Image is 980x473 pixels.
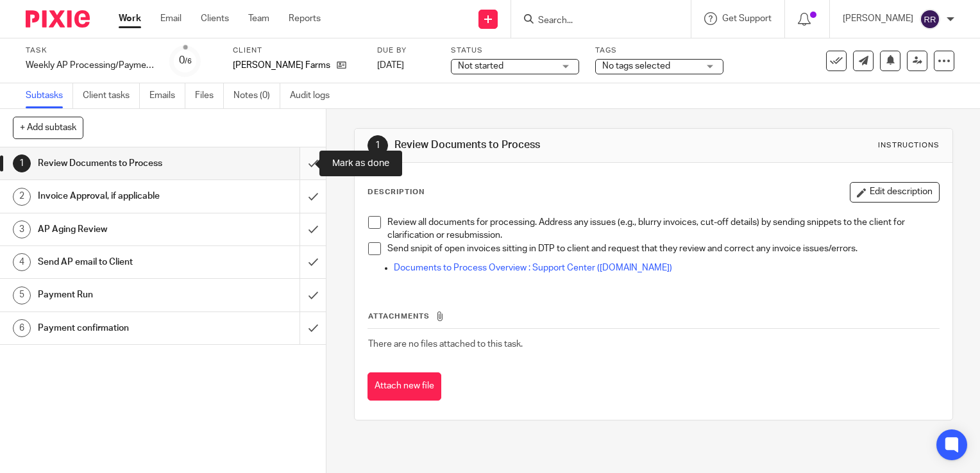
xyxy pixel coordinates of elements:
label: Task [26,46,154,56]
span: Not started [458,62,503,71]
div: 1 [367,135,388,156]
div: Weekly AP Processing/Payment [26,59,154,72]
small: /6 [185,58,192,65]
span: No tags selected [602,62,670,71]
button: + Add subtask [13,117,83,138]
a: Emails [149,83,185,108]
h1: Send AP email to Client [38,253,204,272]
label: Status [451,46,579,56]
p: Description [367,187,425,197]
button: Edit description [850,182,940,203]
a: Clients [201,12,229,25]
label: Due by [377,46,435,56]
a: Documents to Process Overview : Support Center ([DOMAIN_NAME]) [394,263,672,272]
a: Work [119,12,141,25]
a: Client tasks [83,83,140,108]
a: Subtasks [26,83,73,108]
div: 4 [13,253,31,271]
img: svg%3E [920,9,940,29]
p: [PERSON_NAME] Farms [233,59,330,72]
h1: Payment confirmation [38,319,204,338]
h1: Review Documents to Process [394,138,680,152]
span: There are no files attached to this task. [368,340,523,349]
div: 3 [13,220,31,238]
div: 2 [13,188,31,206]
a: Audit logs [290,83,339,108]
div: 6 [13,319,31,337]
a: Files [195,83,224,108]
p: Review all documents for processing. Address any issues (e.g., blurry invoices, cut-off details) ... [387,216,939,242]
h1: AP Aging Review [38,220,204,239]
div: 1 [13,154,31,172]
h1: Payment Run [38,285,204,304]
span: Get Support [722,14,772,23]
a: Notes (0) [233,83,280,108]
input: Search [537,15,652,27]
label: Tags [595,46,723,56]
div: 0 [179,53,192,68]
p: Send snipit of open invoices sitting in DTP to client and request that they review and correct an... [387,242,939,255]
a: Team [248,12,269,25]
p: [PERSON_NAME] [843,12,913,25]
span: [DATE] [377,61,404,70]
div: Instructions [878,140,940,151]
button: Attach new file [367,372,441,401]
span: Attachments [368,313,430,320]
a: Email [160,12,182,25]
h1: Review Documents to Process [38,154,204,173]
div: 5 [13,286,31,304]
img: Pixie [26,10,90,28]
label: Client [233,46,361,56]
a: Reports [289,12,321,25]
h1: Invoice Approval, if applicable [38,187,204,206]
